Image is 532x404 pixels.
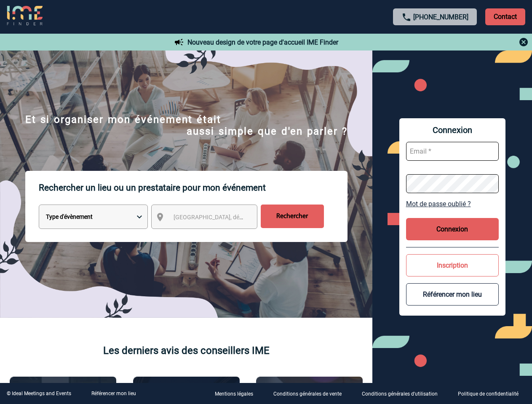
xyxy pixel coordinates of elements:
[406,218,499,240] button: Connexion
[451,390,532,398] a: Politique de confidentialité
[458,391,519,397] p: Politique de confidentialité
[174,214,291,221] span: [GEOGRAPHIC_DATA], département, région...
[362,391,438,397] p: Conditions générales d'utilisation
[261,205,324,228] input: Rechercher
[406,283,499,306] button: Référencer mon lieu
[485,8,525,25] p: Contact
[91,391,136,396] a: Référencer mon lieu
[406,200,499,208] a: Mot de passe oublié ?
[406,142,499,161] input: Email *
[215,391,253,397] p: Mentions légales
[406,254,499,276] button: Inscription
[7,391,71,396] div: © Ideal Meetings and Events
[267,390,355,398] a: Conditions générales de vente
[406,125,499,135] span: Connexion
[355,390,451,398] a: Conditions générales d'utilisation
[208,390,267,398] a: Mentions légales
[413,13,468,21] a: [PHONE_NUMBER]
[39,171,348,205] p: Rechercher un lieu ou un prestataire pour mon événement
[401,12,412,22] img: call-24-px.png
[273,391,342,397] p: Conditions générales de vente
